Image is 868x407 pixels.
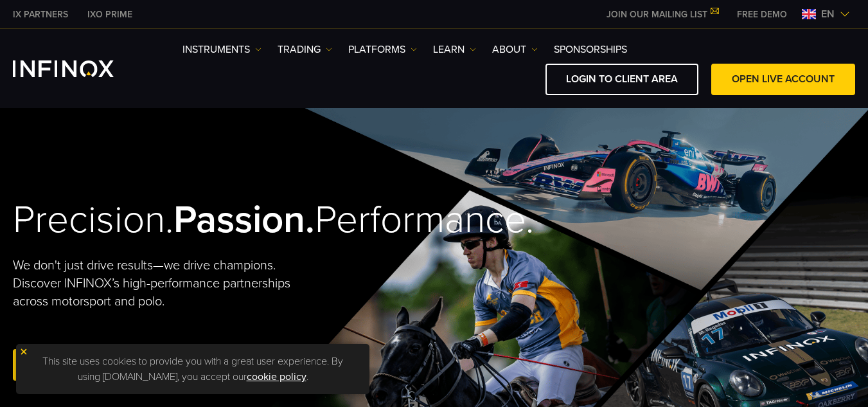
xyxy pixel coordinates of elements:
[78,8,142,21] a: INFINOX
[597,9,727,20] a: JOIN OUR MAILING LIST
[711,64,855,95] a: OPEN LIVE ACCOUNT
[173,197,315,243] strong: Passion.
[13,60,144,77] a: INFINOX Logo
[182,42,261,57] a: Instruments
[545,64,698,95] a: LOGIN TO CLIENT AREA
[554,42,627,57] a: SPONSORSHIPS
[492,42,538,57] a: ABOUT
[348,42,417,57] a: PLATFORMS
[13,257,316,311] p: We don't just drive results—we drive champions. Discover INFINOX’s high-performance partnerships ...
[13,197,392,244] h2: Precision. Performance.
[816,6,840,22] span: en
[727,8,797,21] a: INFINOX MENU
[433,42,476,57] a: Learn
[3,8,78,21] a: INFINOX
[13,349,157,381] a: Open Live Account
[247,370,306,383] a: cookie policy
[278,42,332,57] a: TRADING
[19,347,28,356] img: yellow close icon
[22,350,363,388] p: This site uses cookies to provide you with a great user experience. By using [DOMAIN_NAME], you a...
